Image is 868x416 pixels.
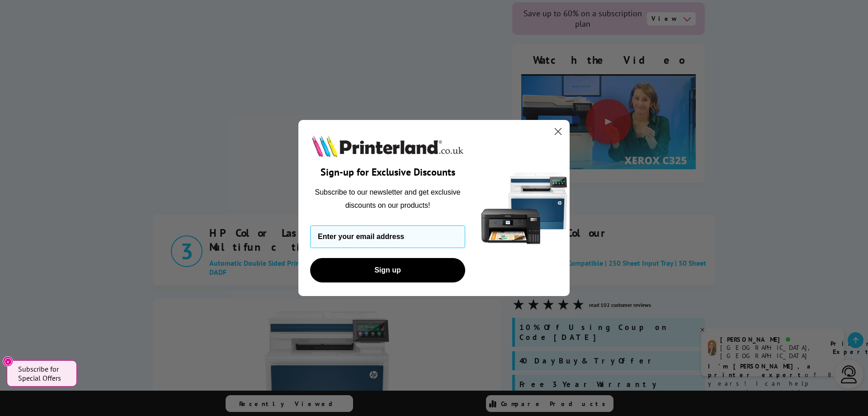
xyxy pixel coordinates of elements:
[310,258,465,282] button: Sign up
[310,225,465,248] input: Enter your email address
[321,166,455,178] span: Sign-up for Exclusive Discounts
[479,120,570,296] img: 5290a21f-4df8-4860-95f4-ea1e8d0e8904.png
[550,124,566,139] button: Close dialog
[315,188,461,209] span: Subscribe to our newsletter and get exclusive discounts on our products!
[18,364,68,383] span: Subscribe for Special Offers
[3,356,13,367] button: Close
[310,134,465,159] img: Printerland.co.uk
